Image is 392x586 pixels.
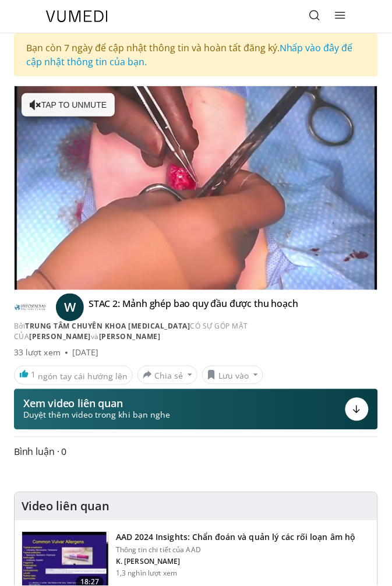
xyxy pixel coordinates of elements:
video-js: Video Player [15,86,377,290]
font: Xem video liên quan [23,397,123,411]
a: Trung tâm Chuyên khoa [MEDICAL_DATA] [26,322,190,331]
button: Chia sẻ [137,366,197,384]
font: 33 lượt xem [14,347,61,358]
button: Xem video liên quan Duyệt thêm video trong khi bạn nghe [14,389,378,430]
font: Chia sẻ [154,370,183,382]
font: STAC 2: Mảnh ghép bao quy đầu được thu hoạch [89,298,298,310]
font: ngón tay cái hướng lên [38,370,128,382]
font: K. [PERSON_NAME] [116,557,181,567]
a: W [56,294,84,322]
font: [DATE] [72,347,98,358]
font: CÓ SỰ GÓP MẶT CỦA [14,322,248,342]
a: [PERSON_NAME] [99,332,161,342]
img: Logo VuMedi [46,10,108,22]
a: [PERSON_NAME] [30,332,91,342]
font: Lưu vào [219,370,249,382]
font: 1 [31,369,36,380]
font: 0 [62,446,67,458]
font: Duyệt thêm video trong khi bạn nghe [23,410,170,421]
font: Bởi [14,322,26,331]
font: AAD 2024 Insights: Chẩn đoán và quản lý các rối loạn âm hộ [116,532,355,543]
button: Lưu vào [202,366,264,384]
img: Trung tâm chuyên khoa lỗ tiểu thấp [14,298,47,317]
button: Tap to unmute [22,93,115,117]
font: Bạn còn 7 ngày để cập nhật thông tin và hoàn tất đăng ký. [26,41,280,54]
font: Bình luận [14,446,55,458]
font: W [64,299,76,316]
a: 1 ngón tay cái hướng lên [14,366,133,386]
font: và [91,332,99,342]
font: Thông tin chi tiết của AAD [116,545,201,555]
font: Video liên quan [22,499,110,514]
font: 1,3 nghìn lượt xem [116,569,177,578]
